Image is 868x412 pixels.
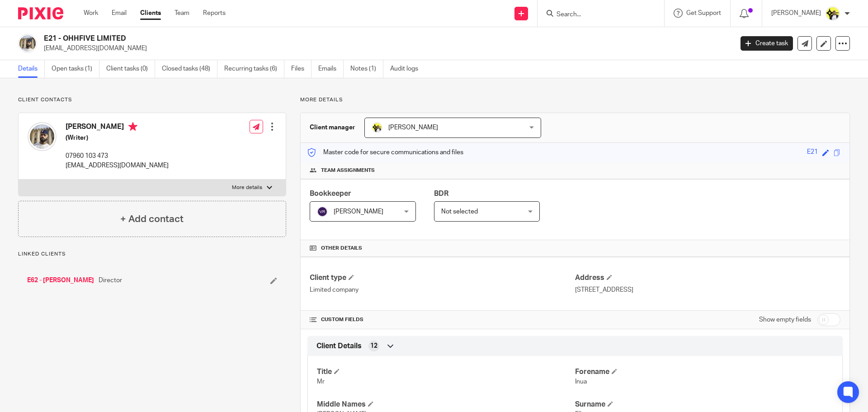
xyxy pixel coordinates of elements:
[434,190,448,197] span: BDR
[441,208,478,215] span: Not selected
[18,7,63,19] img: Pixie
[307,148,463,157] p: Master code for secure communications and files
[317,379,325,385] span: Mr
[27,276,94,285] a: E62 - [PERSON_NAME]
[321,245,362,252] span: Other details
[175,9,189,18] a: Team
[575,400,833,409] h4: Surname
[370,341,377,350] span: 12
[18,34,37,53] img: Inua%20Ellams.jpg
[350,60,383,78] a: Notes (1)
[310,316,575,323] h4: CUSTOM FIELDS
[99,276,122,285] span: Director
[18,251,286,258] p: Linked clients
[44,44,727,53] p: [EMAIL_ADDRESS][DOMAIN_NAME]
[140,9,161,18] a: Clients
[28,122,57,151] img: Inua%20Ellams.jpg
[112,9,127,18] a: Email
[390,60,425,78] a: Audit logs
[321,167,375,174] span: Team assignments
[120,212,184,226] h4: + Add contact
[66,152,169,161] p: 07960 103 473
[316,341,362,351] span: Client Details
[310,190,351,197] span: Bookkeeper
[203,9,226,18] a: Reports
[556,11,637,19] input: Search
[232,184,262,191] p: More details
[291,60,311,78] a: Files
[52,60,99,78] a: Open tasks (1)
[300,96,850,104] p: More details
[66,133,169,142] h5: (Writer)
[575,273,840,283] h4: Address
[807,147,818,158] div: E21
[317,400,575,409] h4: Middle Names
[18,60,45,78] a: Details
[317,206,328,217] img: svg%3E
[66,122,169,133] h4: [PERSON_NAME]
[310,273,575,283] h4: Client type
[310,123,355,132] h3: Client manager
[318,60,344,78] a: Emails
[310,285,575,294] p: Limited company
[686,10,721,16] span: Get Support
[759,315,811,324] label: Show empty fields
[162,60,217,78] a: Closed tasks (48)
[334,208,383,215] span: [PERSON_NAME]
[66,161,169,170] p: [EMAIL_ADDRESS][DOMAIN_NAME]
[317,367,575,377] h4: Title
[575,379,587,385] span: Inua
[106,60,155,78] a: Client tasks (0)
[84,9,98,18] a: Work
[372,122,382,133] img: Carine-Starbridge.jpg
[741,36,793,51] a: Create task
[771,9,821,18] p: [PERSON_NAME]
[388,124,438,131] span: [PERSON_NAME]
[575,285,840,294] p: [STREET_ADDRESS]
[128,122,137,131] i: Primary
[575,367,833,377] h4: Forename
[826,6,840,21] img: Carine-Starbridge.jpg
[18,96,286,104] p: Client contacts
[44,34,590,43] h2: E21 - OHHFIVE LIMITED
[224,60,284,78] a: Recurring tasks (6)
